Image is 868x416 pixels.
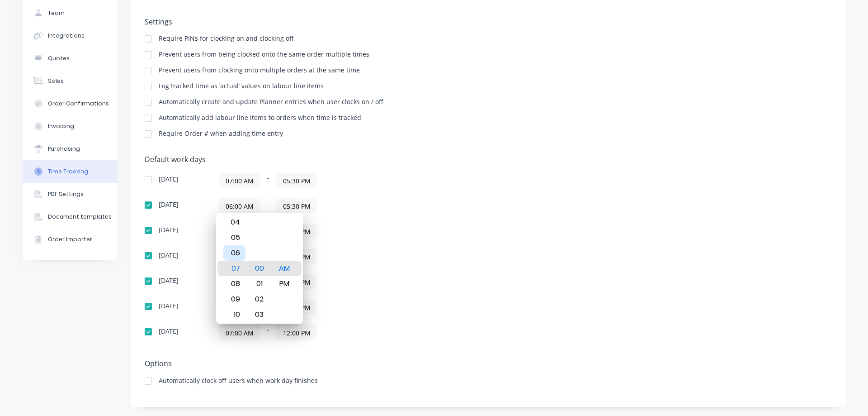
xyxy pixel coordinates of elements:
[219,199,259,212] input: Start
[23,24,118,47] button: Integrations
[223,215,245,230] div: 04
[48,77,64,85] div: Sales
[159,378,318,384] div: Automatically clock off users when work day finishes
[48,167,88,176] div: Time Tracking
[219,173,259,187] input: Start
[159,35,294,42] div: Require PINs for clocking on and clocking off
[223,261,245,276] div: 07
[219,325,259,339] input: Start
[223,245,245,261] div: 06
[23,138,118,160] button: Purchasing
[248,261,270,276] div: 00
[273,276,295,292] div: PM
[159,201,179,208] div: [DATE]
[48,100,109,108] div: Order Confirmations
[159,99,383,105] div: Automatically create and update Planner entries when user clocks on / off
[159,328,179,335] div: [DATE]
[219,300,445,314] div: -
[23,47,118,70] button: Quotes
[48,9,65,17] div: Team
[219,173,445,187] div: -
[159,67,360,73] div: Prevent users from clocking onto multiple orders at the same time
[23,2,118,24] button: Team
[23,183,118,206] button: PDF Settings
[48,145,80,153] div: Purchasing
[277,173,316,187] input: Finish
[223,230,245,245] div: 05
[277,199,316,212] input: Finish
[48,54,70,62] div: Quotes
[23,92,118,115] button: Order Confirmations
[23,115,118,138] button: Invoicing
[248,307,270,322] div: 03
[145,18,832,26] h5: Settings
[48,190,84,198] div: PDF Settings
[159,303,179,309] div: [DATE]
[48,235,92,244] div: Order Importer
[23,206,118,228] button: Document templates
[159,277,179,284] div: [DATE]
[223,292,245,307] div: 09
[223,276,245,292] div: 08
[159,130,283,137] div: Require Order # when adding time entry
[277,325,316,339] input: Finish
[247,213,272,324] div: Minute
[219,198,445,213] div: -
[273,261,295,276] div: AM
[219,249,445,263] div: -
[159,176,179,182] div: [DATE]
[23,70,118,92] button: Sales
[159,252,179,258] div: [DATE]
[145,155,832,164] h5: Default work days
[248,276,270,292] div: 01
[222,213,247,324] div: Hour
[219,224,445,238] div: -
[48,122,74,130] div: Invoicing
[23,228,118,251] button: Order Importer
[48,32,85,40] div: Integrations
[145,359,832,368] h5: Options
[219,274,445,289] div: -
[159,51,369,57] div: Prevent users from being clocked onto the same order multiple times
[223,307,245,322] div: 10
[159,115,361,121] div: Automatically add labour line items to orders when time is tracked
[219,325,445,339] div: -
[23,160,118,183] button: Time Tracking
[248,292,270,307] div: 02
[48,213,112,221] div: Document templates
[159,83,324,89] div: Log tracked time as ‘actual’ values on labour line items
[159,227,179,233] div: [DATE]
